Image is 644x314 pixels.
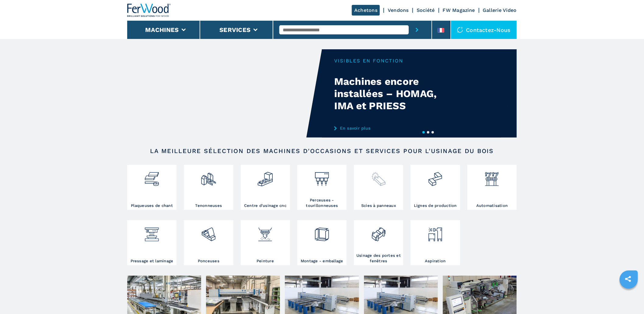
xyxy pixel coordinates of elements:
iframe: Chat [618,287,639,309]
h3: Perceuses - tourillonneuses [299,197,345,208]
img: Ferwood [127,4,171,17]
a: Lignes de production [411,165,460,210]
img: pressa-strettoia.png [144,222,160,242]
img: montaggio_imballaggio_2.png [314,222,330,242]
img: verniciatura_1.png [257,222,273,242]
h3: Scies à panneaux [361,203,396,208]
a: Pressage et laminage [127,220,177,265]
button: 1 [422,131,425,134]
img: sezionatrici_2.png [371,166,387,187]
img: levigatrici_2.png [201,222,217,242]
img: linee_di_produzione_2.png [427,166,443,187]
a: Plaqueuses de chant [127,165,177,210]
h3: Usinage des portes et fenêtres [355,253,402,264]
img: bordatrici_1.png [144,166,160,187]
button: 3 [432,131,434,134]
button: Machines [145,26,179,33]
button: Services [219,26,250,33]
img: Contactez-nous [457,27,463,33]
h3: Peinture [257,258,274,264]
a: Tenonneuses [184,165,233,210]
h3: Plaqueuses de chant [131,203,173,208]
button: 2 [427,131,429,134]
a: Achetons [352,5,380,16]
a: Automatisation [467,165,517,210]
h3: Centre d'usinage cnc [244,203,286,208]
a: Perceuses - tourillonneuses [297,165,347,210]
a: Vendons [388,7,409,13]
video: Your browser does not support the video tag. [127,49,322,138]
h3: Pressage et laminage [131,258,173,264]
h3: Ponceuses [198,258,219,264]
a: Usinage des portes et fenêtres [354,220,403,265]
button: submit-button [409,21,425,39]
a: Société [417,7,435,13]
img: aspirazione_1.png [427,222,443,242]
a: Centre d'usinage cnc [241,165,290,210]
a: Montage - emballage [297,220,347,265]
img: automazione.png [484,166,500,187]
a: Scies à panneaux [354,165,403,210]
a: Gallerie Video [483,7,517,13]
img: squadratrici_2.png [201,166,217,187]
a: En savoir plus [334,126,453,131]
a: Aspiration [411,220,460,265]
a: FW Magazine [443,7,475,13]
img: centro_di_lavoro_cnc_2.png [257,166,273,187]
h3: Automatisation [476,203,508,208]
h3: Tenonneuses [195,203,222,208]
img: lavorazione_porte_finestre_2.png [371,222,387,242]
h2: LA MEILLEURE SÉLECTION DES MACHINES D'OCCASIONS ET SERVICES POUR L'USINAGE DU BOIS [147,147,497,155]
h3: Aspiration [425,258,446,264]
h3: Lignes de production [414,203,457,208]
a: Peinture [241,220,290,265]
a: sharethis [621,271,636,287]
a: Ponceuses [184,220,233,265]
img: foratrici_inseritrici_2.png [314,166,330,187]
div: Contactez-nous [451,21,517,39]
h3: Montage - emballage [301,258,343,264]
